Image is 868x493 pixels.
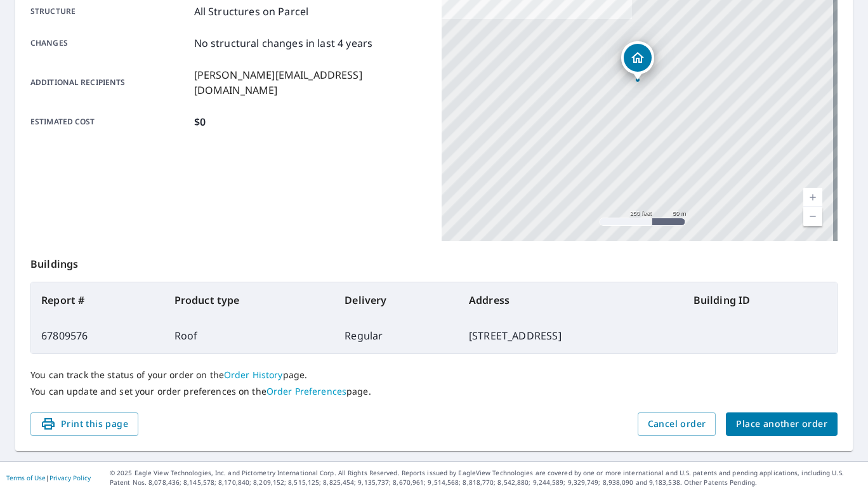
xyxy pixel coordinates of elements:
a: Current Level 17, Zoom In [803,188,822,207]
p: Estimated cost [30,114,189,129]
p: Additional recipients [30,67,189,98]
p: | [6,474,91,482]
span: Place another order [736,416,827,432]
button: Cancel order [638,412,716,436]
p: Buildings [30,241,838,282]
td: [STREET_ADDRESS] [459,318,683,353]
th: Building ID [683,282,838,318]
th: Product type [164,282,335,318]
a: Privacy Policy [49,473,91,482]
p: [PERSON_NAME][EMAIL_ADDRESS][DOMAIN_NAME] [194,67,426,98]
p: Structure [30,4,189,19]
a: Order Preferences [266,385,346,397]
p: All Structures on Parcel [194,4,309,19]
p: $0 [194,114,206,129]
td: Regular [334,318,459,353]
p: Changes [30,36,189,51]
span: Cancel order [648,416,706,432]
a: Current Level 17, Zoom Out [803,207,822,226]
th: Delivery [334,282,459,318]
button: Place another order [726,412,838,436]
a: Terms of Use [6,473,46,482]
a: Order History [224,369,283,381]
div: Dropped pin, building 1, Residential property, 2525 N 159th St E Wichita, KS 67228 [621,41,654,81]
th: Address [459,282,683,318]
span: Print this page [41,416,128,432]
p: © 2025 Eagle View Technologies, Inc. and Pictometry International Corp. All Rights Reserved. Repo... [110,468,862,487]
p: You can track the status of your order on the page. [30,369,838,381]
th: Report # [31,282,164,318]
button: Print this page [30,412,138,436]
p: No structural changes in last 4 years [194,36,373,51]
td: 67809576 [31,318,164,353]
p: You can update and set your order preferences on the page. [30,386,838,397]
td: Roof [164,318,335,353]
